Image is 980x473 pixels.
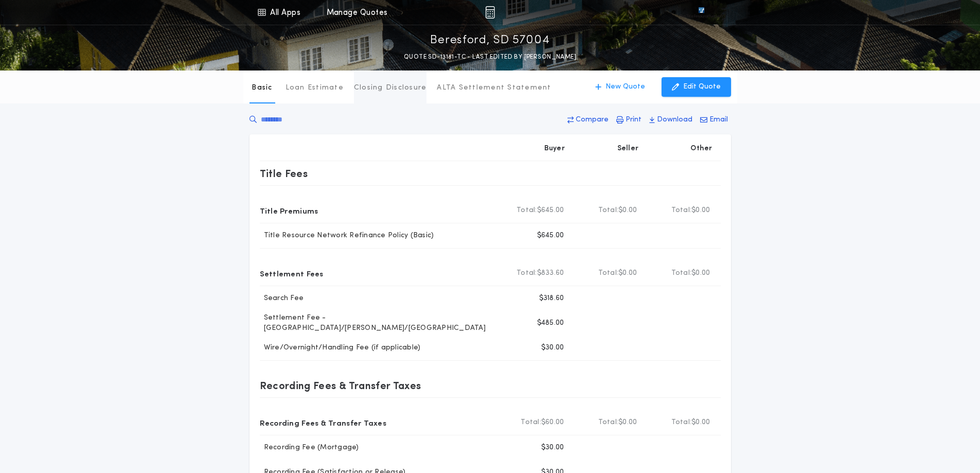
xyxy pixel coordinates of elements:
[613,111,645,129] button: Print
[617,144,639,154] p: Seller
[576,115,609,125] p: Compare
[260,414,387,431] p: Recording Fees & Transfer Taxes
[626,115,642,125] p: Print
[697,111,731,129] button: Email
[260,293,304,304] p: Search Fee
[585,77,655,97] button: New Quote
[646,111,696,129] button: Download
[260,231,434,241] p: Title Resource Network Refinance Policy (Basic)
[286,83,344,93] p: Loan Estimate
[691,205,710,216] span: $0.00
[690,144,712,154] p: Other
[683,82,721,92] p: Edit Quote
[260,313,500,334] p: Settlement Fee - [GEOGRAPHIC_DATA]/[PERSON_NAME]/[GEOGRAPHIC_DATA]
[516,205,537,216] b: Total:
[260,202,318,219] p: Title Premiums
[662,77,731,97] button: Edit Quote
[539,293,564,304] p: $318.60
[691,268,710,278] span: $0.00
[598,205,619,216] b: Total:
[618,268,637,278] span: $0.00
[354,83,427,93] p: Closing Disclosure
[671,268,692,278] b: Total:
[260,165,308,182] p: Title Fees
[598,268,619,278] b: Total:
[260,377,421,394] p: Recording Fees & Transfer Taxes
[709,115,728,125] p: Email
[260,343,421,353] p: Wire/Overnight/Handling Fee (if applicable)
[485,6,495,19] img: img
[618,205,637,216] span: $0.00
[260,443,359,453] p: Recording Fee (Mortgage)
[598,417,619,428] b: Total:
[404,52,576,62] p: QUOTE SD-13181-TC - LAST EDITED BY [PERSON_NAME]
[516,268,537,278] b: Total:
[252,83,272,93] p: Basic
[605,82,645,92] p: New Quote
[544,144,565,154] p: Buyer
[680,7,723,17] img: vs-icon
[260,265,324,282] p: Settlement Fees
[521,417,541,428] b: Total:
[671,205,692,216] b: Total:
[541,443,564,453] p: $30.00
[537,231,564,241] p: $645.00
[430,32,549,49] p: Beresford, SD 57004
[541,417,564,428] span: $60.00
[537,268,564,278] span: $833.60
[618,417,637,428] span: $0.00
[657,115,692,125] p: Download
[691,417,710,428] span: $0.00
[537,205,564,216] span: $645.00
[564,111,612,129] button: Compare
[541,343,564,353] p: $30.00
[437,83,551,93] p: ALTA Settlement Statement
[671,417,692,428] b: Total:
[537,318,564,328] p: $485.00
